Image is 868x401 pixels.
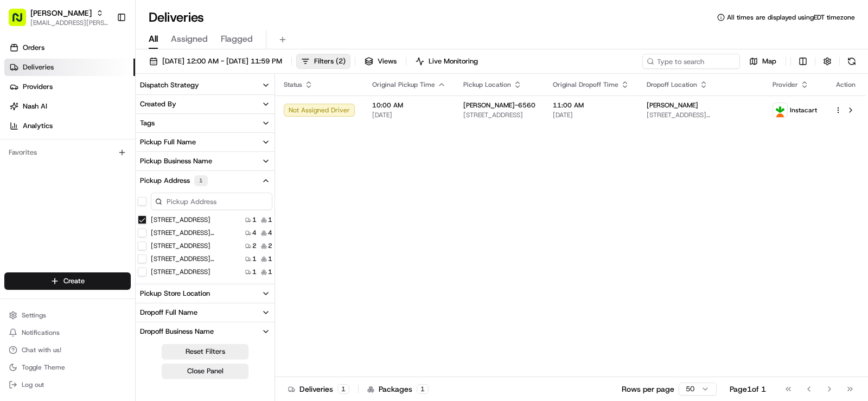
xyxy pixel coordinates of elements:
label: [STREET_ADDRESS][PERSON_NAME] [151,228,238,237]
span: Deliveries [23,62,54,72]
span: 1 [268,254,272,263]
a: Deliveries [4,59,135,76]
button: Refresh [844,54,859,69]
div: Tags [140,118,155,128]
button: Create [4,272,131,290]
span: 11:00 AM [553,101,629,110]
span: Instacart [790,106,817,114]
span: Map [762,56,776,66]
span: Status [284,80,302,89]
span: [DATE] [372,111,446,119]
a: Powered byPylon [76,183,131,192]
span: Settings [22,311,46,320]
input: Type to search [642,54,740,69]
button: Pickup Address1 [136,171,275,190]
label: [STREET_ADDRESS] [151,241,210,250]
span: 1 [252,254,257,263]
span: ( 2 ) [336,56,346,66]
span: 10:00 AM [372,101,446,110]
div: Pickup Business Name [140,156,212,166]
span: Create [63,276,85,286]
button: Log out [4,377,131,392]
span: All [149,33,158,46]
button: Pickup Full Name [136,133,275,151]
span: Log out [22,380,44,389]
button: Chat with us! [4,342,131,358]
div: 1 [417,384,429,394]
p: Welcome 👋 [11,43,197,61]
button: Toggle Theme [4,360,131,375]
span: Providers [23,82,53,92]
button: Created By [136,95,275,113]
div: Deliveries [288,384,349,394]
span: 1 [252,215,257,224]
button: Tags [136,114,275,132]
span: 4 [268,228,272,237]
input: Clear [28,70,179,81]
span: 1 [268,215,272,224]
div: 💻 [92,158,100,167]
span: [DATE] 12:00 AM - [DATE] 11:59 PM [162,56,282,66]
div: Packages [367,384,429,394]
div: Dispatch Strategy [140,80,199,90]
p: Rows per page [622,384,674,394]
button: Live Monitoring [411,54,483,69]
div: Created By [140,99,176,109]
a: Providers [4,78,135,96]
span: Pylon [108,184,131,192]
span: API Documentation [103,157,174,168]
a: Analytics [4,117,135,135]
div: Favorites [4,144,131,161]
span: 2 [268,241,272,250]
img: 1736555255976-a54dd68f-1ca7-489b-9aae-adbdc363a1c4 [11,104,30,123]
span: 1 [252,268,257,276]
span: Provider [773,80,798,89]
span: Notifications [22,328,60,337]
a: 💻API Documentation [87,153,178,173]
button: [EMAIL_ADDRESS][PERSON_NAME][DOMAIN_NAME] [30,18,108,27]
span: 1 [268,268,272,276]
div: We're available if you need us! [37,114,137,123]
img: Nash [11,11,33,33]
div: Dropoff Business Name [140,327,214,336]
button: [PERSON_NAME][EMAIL_ADDRESS][PERSON_NAME][DOMAIN_NAME] [4,4,112,30]
button: Views [360,54,401,69]
a: Orders [4,39,135,56]
button: Dropoff Business Name [136,322,275,341]
button: Map [744,54,781,69]
a: 📗Knowledge Base [7,153,87,173]
div: 1 [337,384,349,394]
button: Reset Filters [162,344,248,359]
span: Orders [23,43,44,53]
div: Start new chat [37,104,178,114]
div: Page 1 of 1 [730,384,766,394]
span: Chat with us! [22,346,61,354]
span: Flagged [221,33,253,46]
button: Pickup Store Location [136,284,275,303]
span: Knowledge Base [22,157,83,168]
img: profile_instacart_ahold_partner.png [773,103,787,117]
label: [STREET_ADDRESS] [151,268,210,276]
a: Nash AI [4,98,135,115]
span: [PERSON_NAME]-6560 [463,101,535,110]
h1: Deliveries [149,9,204,26]
div: 1 [194,175,208,186]
span: Filters [314,56,346,66]
div: Dropoff Full Name [140,308,197,317]
span: [STREET_ADDRESS] [463,111,535,119]
button: Notifications [4,325,131,340]
label: [STREET_ADDRESS][PERSON_NAME][PERSON_NAME] [151,254,238,263]
span: 4 [252,228,257,237]
button: [PERSON_NAME] [30,8,92,18]
span: [DATE] [553,111,629,119]
span: Pickup Location [463,80,511,89]
div: Pickup Full Name [140,137,196,147]
input: Pickup Address [151,193,272,210]
span: Original Pickup Time [372,80,435,89]
span: Toggle Theme [22,363,65,372]
span: Views [378,56,397,66]
span: Original Dropoff Time [553,80,618,89]
span: Nash AI [23,101,47,111]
